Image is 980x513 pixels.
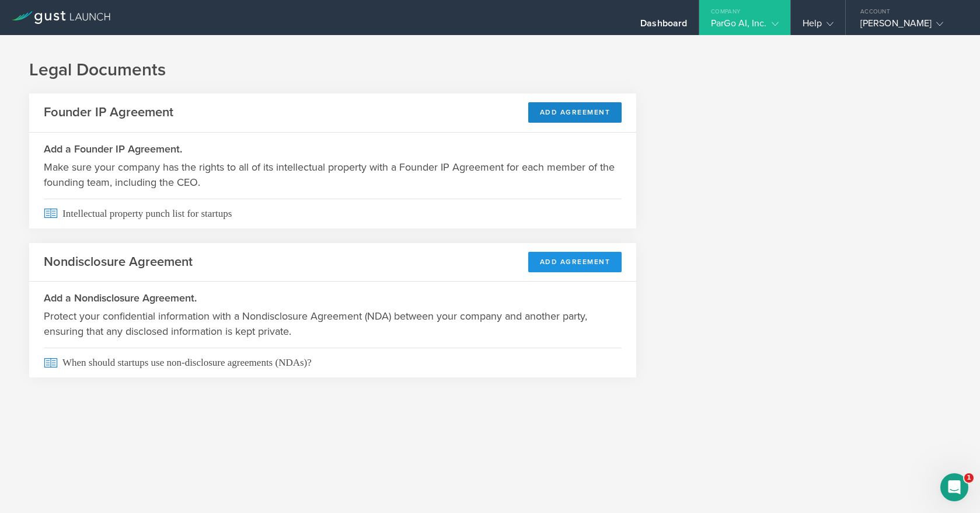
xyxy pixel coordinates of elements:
h3: Add a Founder IP Agreement. [44,141,622,157]
div: [PERSON_NAME] [860,18,960,35]
p: Protect your confidential information with a Nondisclosure Agreement (NDA) between your company a... [44,309,622,339]
h2: Founder IP Agreement [44,104,173,121]
p: Make sure your company has the rights to all of its intellectual property with a Founder IP Agree... [44,160,622,190]
span: 1 [964,473,974,483]
h1: Legal Documents [29,58,951,82]
a: When should startups use non-disclosure agreements (NDAs)? [29,348,636,377]
h3: Add a Nondisclosure Agreement. [44,290,622,306]
div: Help [803,18,833,35]
iframe: Intercom live chat [940,473,968,501]
a: Intellectual property punch list for startups [29,199,636,228]
div: Dashboard [640,18,687,35]
div: ParGo AI, Inc. [711,18,778,35]
span: Intellectual property punch list for startups [44,199,622,228]
button: Add Agreement [528,102,622,123]
h2: Nondisclosure Agreement [44,254,193,271]
button: Add Agreement [528,252,622,272]
span: When should startups use non-disclosure agreements (NDAs)? [44,348,622,377]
